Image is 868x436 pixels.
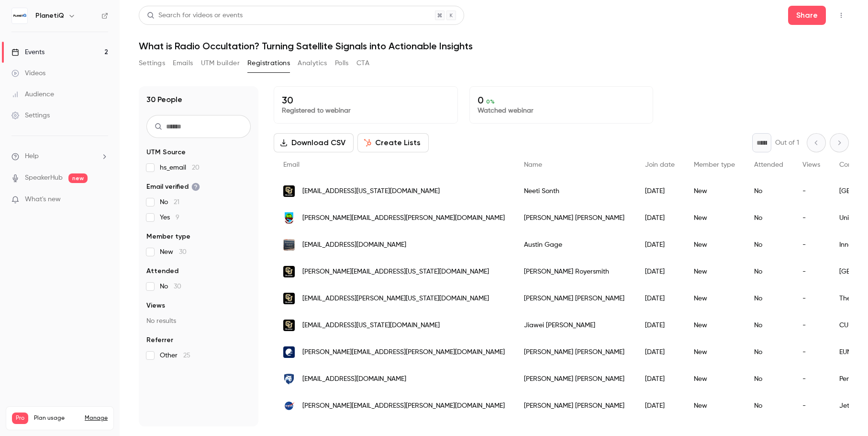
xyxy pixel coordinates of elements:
p: Watched webinar [478,106,645,115]
div: No [745,258,793,285]
div: - [793,392,830,419]
img: psu.edu [283,373,295,385]
span: Other [160,351,190,360]
span: [EMAIL_ADDRESS][US_STATE][DOMAIN_NAME] [302,321,440,331]
p: Out of 1 [775,138,799,148]
button: Polls [335,56,349,71]
span: [PERSON_NAME][EMAIL_ADDRESS][PERSON_NAME][DOMAIN_NAME] [302,401,505,411]
img: colorado.edu [283,266,295,277]
div: - [793,366,830,392]
div: - [793,258,830,285]
div: No [745,178,793,205]
div: [DATE] [635,392,684,419]
span: Name [524,161,542,168]
div: [PERSON_NAME] [PERSON_NAME] [514,205,635,231]
p: No results [146,316,251,326]
div: [PERSON_NAME] [PERSON_NAME] [514,392,635,419]
img: uenr.edu.gh [283,212,295,224]
span: Referrer [146,335,173,345]
span: Help [25,151,39,161]
div: [PERSON_NAME] Royersmith [514,258,635,285]
button: Download CSV [274,133,354,152]
button: CTA [356,56,369,71]
div: - [793,339,830,366]
div: [DATE] [635,339,684,366]
h1: What is Radio Occultation? Turning Satellite Signals into Actionable Insights [139,40,849,52]
h6: PlanetiQ [35,11,64,21]
span: Email [283,161,300,168]
div: No [745,285,793,312]
div: - [793,312,830,339]
div: [DATE] [635,366,684,392]
div: [DATE] [635,205,684,231]
div: No [745,339,793,366]
div: [DATE] [635,312,684,339]
div: No [745,392,793,419]
span: [PERSON_NAME][EMAIL_ADDRESS][PERSON_NAME][DOMAIN_NAME] [302,347,505,357]
div: New [684,205,745,231]
span: 9 [176,214,179,221]
span: New [160,247,187,257]
div: New [684,258,745,285]
div: - [793,205,830,231]
div: - [793,285,830,312]
img: colorado.edu [283,293,295,304]
span: UTM Source [146,148,186,157]
div: Events [11,47,45,57]
span: What's new [25,195,61,205]
h1: 30 People [146,94,182,105]
p: Registered to webinar [282,106,450,115]
a: SpeakerHub [25,173,63,183]
a: Manage [85,414,108,422]
span: Member type [146,232,190,241]
span: No [160,197,179,207]
div: [DATE] [635,258,684,285]
div: No [745,366,793,392]
span: 25 [183,352,190,359]
div: No [745,231,793,258]
p: 0 [478,94,645,106]
div: Neeti Sonth [514,178,635,205]
button: Emails [173,56,193,71]
span: Views [802,161,820,168]
button: Share [788,6,826,25]
div: [PERSON_NAME] [PERSON_NAME] [514,285,635,312]
div: [DATE] [635,231,684,258]
div: Austin Gage [514,231,635,258]
div: New [684,392,745,419]
div: [DATE] [635,178,684,205]
div: [PERSON_NAME] [PERSON_NAME] [514,366,635,392]
span: 30 [179,249,187,255]
span: 0 % [486,98,495,105]
div: Search for videos or events [147,11,243,21]
section: facet-groups [146,148,251,360]
div: New [684,366,745,392]
span: Plan usage [34,414,79,422]
span: 20 [192,164,200,171]
img: PlanetiQ [12,8,27,23]
span: Views [146,301,165,310]
button: Analytics [298,56,327,71]
span: hs_email [160,163,200,172]
span: [EMAIL_ADDRESS][DOMAIN_NAME] [302,374,406,384]
div: No [745,312,793,339]
button: Registrations [247,56,290,71]
span: Member type [694,161,735,168]
li: help-dropdown-opener [11,151,108,161]
div: Videos [11,69,45,78]
img: colorado.edu [283,320,295,331]
div: - [793,231,830,258]
div: Settings [11,111,50,120]
img: colorado.edu [283,185,295,197]
div: Audience [11,90,54,99]
span: new [68,173,88,183]
span: Pro [12,413,28,424]
span: 30 [174,283,181,290]
div: New [684,312,745,339]
div: [PERSON_NAME] [PERSON_NAME] [514,339,635,366]
span: [EMAIL_ADDRESS][DOMAIN_NAME] [302,240,406,250]
span: [PERSON_NAME][EMAIL_ADDRESS][US_STATE][DOMAIN_NAME] [302,267,489,277]
span: Yes [160,213,179,222]
span: [EMAIL_ADDRESS][PERSON_NAME][US_STATE][DOMAIN_NAME] [302,294,489,304]
div: [DATE] [635,285,684,312]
